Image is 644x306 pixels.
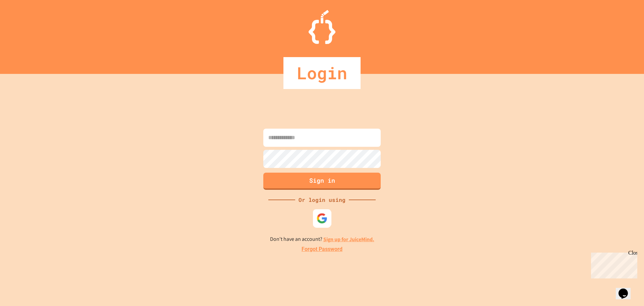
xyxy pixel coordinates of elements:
[3,3,46,43] div: Chat with us now!Close
[616,279,637,299] iframe: chat widget
[270,235,374,244] p: Don't have an account?
[302,245,342,253] a: Forgot Password
[283,57,361,89] div: Login
[263,173,381,190] button: Sign in
[317,213,328,224] img: google-icon.svg
[323,236,374,243] a: Sign up for JuiceMind.
[588,250,637,278] iframe: chat widget
[295,196,349,204] div: Or login using
[309,10,335,44] img: Logo.svg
